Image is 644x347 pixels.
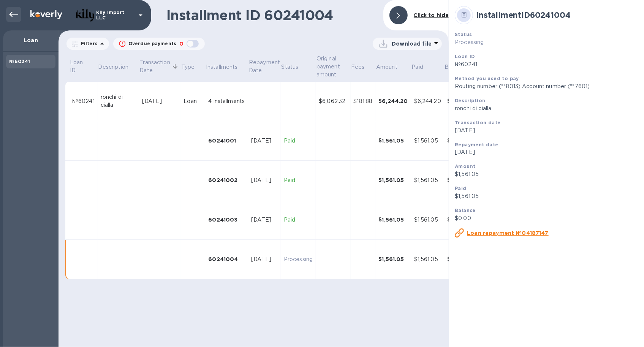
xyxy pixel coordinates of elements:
p: Overdue payments [128,40,176,47]
p: Amount [376,63,397,71]
div: $0.00 [447,137,473,144]
b: Loan ID [455,54,475,59]
p: Paid [411,63,423,71]
p: Filters [78,40,98,47]
span: Type [181,63,205,71]
button: Overdue payments0 [113,38,205,50]
b: Click to hide [414,12,449,18]
span: Amount [376,63,407,71]
span: Description [98,63,138,71]
div: 60241002 [208,176,245,184]
p: Paid [284,176,313,184]
div: $181.88 [354,97,373,105]
div: $6,062.32 [319,97,347,105]
div: [DATE] [142,97,178,105]
b: №60241 [9,59,30,64]
span: Paid [411,63,433,71]
div: №60241 [72,97,95,105]
b: Status [455,32,472,37]
div: $1,561.05 [414,216,441,224]
div: [DATE] [251,255,278,263]
p: $1,561.05 [455,192,638,200]
div: 60241004 [208,255,245,263]
p: ronchi di cialla [455,105,638,112]
p: Processing [284,255,313,263]
div: $0.00 [447,97,473,105]
div: $1,561.05 [378,137,408,144]
div: $1,561.05 [414,255,441,263]
img: Logo [30,10,62,19]
p: $1,561.05 [455,170,638,178]
p: [DATE] [455,148,638,156]
b: Amount [455,163,475,169]
span: Installments [206,63,248,71]
div: $1,561.05 [378,216,408,223]
p: №60241 [455,60,638,68]
span: Loan ID [70,59,97,74]
span: Original payment amount [316,55,350,79]
p: Installments [206,63,238,71]
b: Repayment date [455,142,498,147]
span: Balance [445,63,476,71]
div: 60241001 [208,137,245,144]
p: Kily Import LLC [96,10,134,21]
p: Download file [392,40,432,48]
b: Method you used to pay [455,76,519,81]
p: Balance [445,63,466,71]
div: $0.00 [447,176,473,184]
div: ronchi di cialla [101,93,136,109]
div: [DATE] [251,137,278,145]
div: $1,561.05 [414,176,441,184]
b: Description [455,98,485,103]
span: Transaction Date [139,59,180,74]
p: 0 [179,40,184,48]
p: Loan [9,36,52,44]
div: $6,244.20 [378,97,408,105]
p: Transaction Date [139,59,170,74]
div: $1,561.05 [378,176,408,184]
div: $1,561.05 [378,255,408,263]
p: [DATE] [455,127,638,135]
p: Processing [455,38,638,46]
p: Original payment amount [316,55,340,79]
b: Transaction date [455,120,500,125]
p: Status [282,63,299,71]
div: [DATE] [251,216,278,224]
span: Fees [351,63,375,71]
p: Paid [284,216,313,224]
div: Loan [184,97,202,105]
div: $0.00 [447,255,473,263]
div: $1,561.05 [414,137,441,145]
p: Type [181,63,195,71]
p: Description [98,63,128,71]
h1: Installment ID 60241004 [166,7,377,23]
p: Routing number (**8013) Account number (**7601) [455,82,638,90]
div: $0.00 [447,216,473,223]
u: Loan repayment №04187147 [467,230,549,236]
p: Repayment Date [249,59,280,74]
div: [DATE] [251,176,278,184]
div: 60241003 [208,216,245,223]
p: Fees [351,63,365,71]
b: Installment ID 60241004 [476,10,570,20]
b: Balance [455,208,476,213]
p: Loan ID [70,59,87,74]
b: Paid [455,185,467,191]
div: $6,244.20 [414,97,441,105]
p: Paid [284,137,313,145]
div: 4 installments [208,97,245,105]
p: $0.00 [455,214,638,222]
